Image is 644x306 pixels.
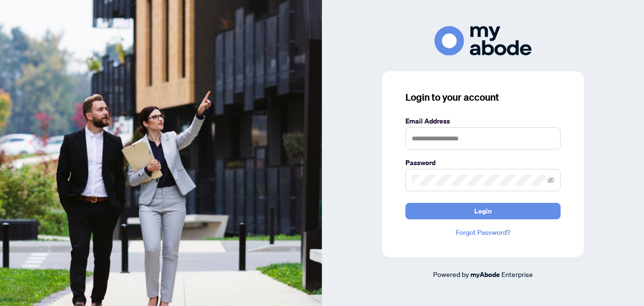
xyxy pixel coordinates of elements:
span: Enterprise [501,270,533,278]
a: Forgot Password? [405,227,561,238]
label: Password [405,157,561,168]
span: Login [474,203,492,219]
label: Email Address [405,116,561,126]
a: myAbode [470,269,500,280]
h3: Login to your account [405,91,561,104]
img: ma-logo [435,26,531,56]
span: Powered by [433,270,469,278]
button: Login [405,203,561,219]
span: eye-invisible [547,177,554,184]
